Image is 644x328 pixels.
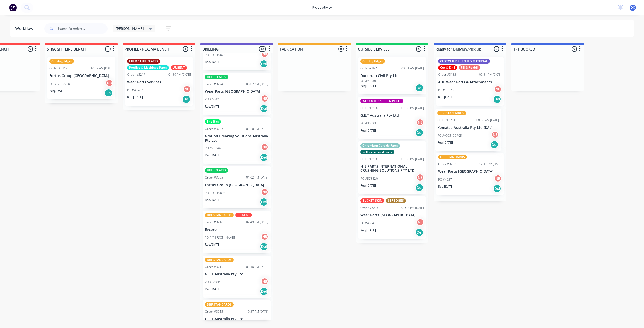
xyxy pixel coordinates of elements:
span: DC [631,5,635,10]
div: Workflow [15,26,36,32]
span: [PERSON_NAME] [116,26,144,31]
input: Search for orders... [58,23,108,34]
div: productivity [310,4,334,11]
img: Factory [9,4,17,11]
